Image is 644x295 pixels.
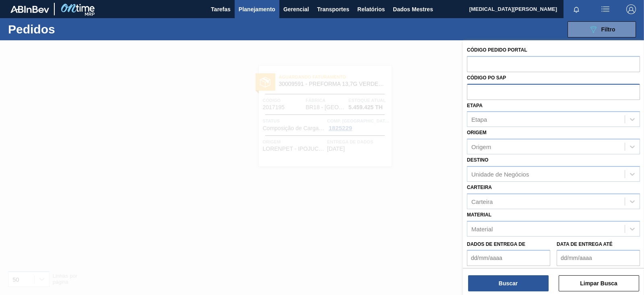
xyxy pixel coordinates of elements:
[471,198,493,205] font: Carteira
[393,6,433,12] font: Dados Mestres
[467,130,487,135] font: Origem
[467,185,492,190] font: Carteira
[563,4,589,15] button: Notificações
[471,225,493,232] font: Material
[317,6,349,12] font: Transportes
[568,21,636,37] button: Filtro
[469,6,557,12] font: [MEDICAL_DATA][PERSON_NAME]
[211,6,231,12] font: Tarefas
[8,23,55,36] font: Pedidos
[626,4,636,14] img: Sair
[471,170,529,177] font: Unidade de Negócios
[467,241,525,247] font: Dados de Entrega de
[467,157,488,163] font: Destino
[601,26,615,33] font: Filtro
[601,4,610,14] img: ações do usuário
[357,6,385,12] font: Relatórios
[471,143,491,150] font: Origem
[471,116,487,123] font: Etapa
[467,103,483,108] font: Etapa
[557,241,613,247] font: Data de Entrega até
[467,250,550,266] input: dd/mm/aaaa
[467,47,527,53] font: Código Pedido Portal
[467,212,491,218] font: Material
[467,75,506,81] font: Código PO SAP
[557,250,640,266] input: dd/mm/aaaa
[10,6,49,13] img: TNhmsLtSVTkK8tSr43FrP2fwEKptu5GPRR3wAAAABJRU5ErkJggg==
[283,6,309,12] font: Gerencial
[239,6,275,12] font: Planejamento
